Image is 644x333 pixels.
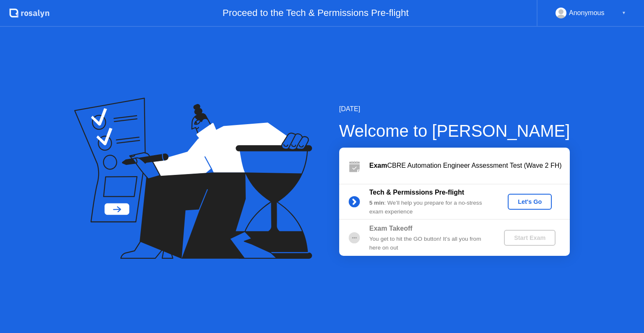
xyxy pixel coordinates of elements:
button: Start Exam [504,230,556,246]
div: Welcome to [PERSON_NAME] [339,118,570,143]
b: Exam Takeoff [369,225,413,232]
b: 5 min [369,200,384,206]
div: You get to hit the GO button! It’s all you from here on out [369,235,490,252]
div: Let's Go [511,198,548,205]
div: Start Exam [507,234,552,241]
b: Tech & Permissions Pre-flight [369,189,464,196]
div: Anonymous [569,8,605,18]
div: : We’ll help you prepare for a no-stress exam experience [369,199,490,216]
b: Exam [369,162,387,169]
div: CBRE Automation Engineer Assessment Test (Wave 2 FH) [369,161,570,171]
button: Let's Go [508,194,552,210]
div: ▼ [622,8,626,18]
div: [DATE] [339,104,570,114]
